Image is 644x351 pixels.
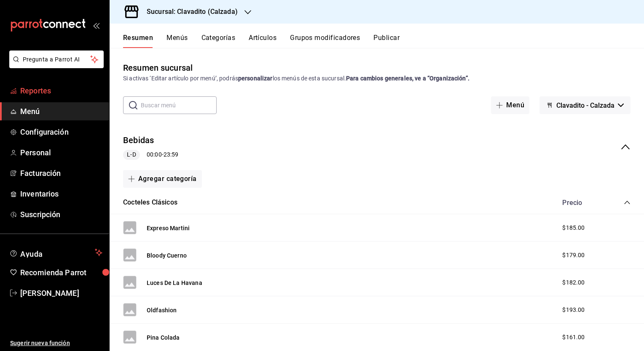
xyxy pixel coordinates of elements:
[147,333,180,342] button: Pina Colada
[123,34,153,48] button: Resumen
[20,287,102,299] span: [PERSON_NAME]
[123,61,193,74] div: Resumen sucursal
[562,278,585,287] span: $182.00
[290,34,360,48] button: Grupos modificadores
[238,75,273,82] strong: personalizar
[20,209,102,220] span: Suscripción
[123,134,154,146] button: Bebidas
[93,22,99,29] button: open_drawer_menu
[346,75,470,82] strong: Para cambios generales, ve a “Organización”.
[141,97,217,114] input: Buscar menú
[20,267,102,278] span: Recomienda Parrot
[373,34,400,48] button: Publicar
[147,279,202,287] button: Luces De La Havana
[20,247,91,258] span: Ayuda
[562,223,585,232] span: $185.00
[123,150,178,160] div: 00:00 - 23:59
[166,34,188,48] button: Menús
[20,188,102,199] span: Inventarios
[20,106,102,117] span: Menú
[123,150,139,159] span: L-D
[23,55,91,64] span: Pregunta a Parrot AI
[554,199,608,207] div: Precio
[147,306,177,314] button: Oldfashion
[201,34,236,48] button: Categorías
[6,61,104,70] a: Pregunta a Parrot AI
[562,251,585,260] span: $179.00
[20,168,102,179] span: Facturación
[556,101,614,109] span: Clavadito - Calzada
[539,96,631,114] button: Clavadito - Calzada
[140,7,238,17] h3: Sucursal: Clavadito (Calzada)
[10,339,102,348] span: Sugerir nueva función
[20,85,102,96] span: Reportes
[123,34,644,48] div: navigation tabs
[491,96,529,114] button: Menú
[123,198,177,207] button: Cocteles Clásicos
[20,126,102,138] span: Configuración
[562,333,585,342] span: $161.00
[9,51,104,68] button: Pregunta a Parrot AI
[20,147,102,158] span: Personal
[147,224,190,232] button: Expreso Martini
[562,306,585,314] span: $193.00
[110,128,644,167] div: collapse-menu-row
[147,251,187,260] button: Bloody Cuerno
[249,34,276,48] button: Artículos
[123,74,631,83] div: Si activas ‘Editar artículo por menú’, podrás los menús de esta sucursal.
[624,199,631,206] button: collapse-category-row
[123,170,202,188] button: Agregar categoría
